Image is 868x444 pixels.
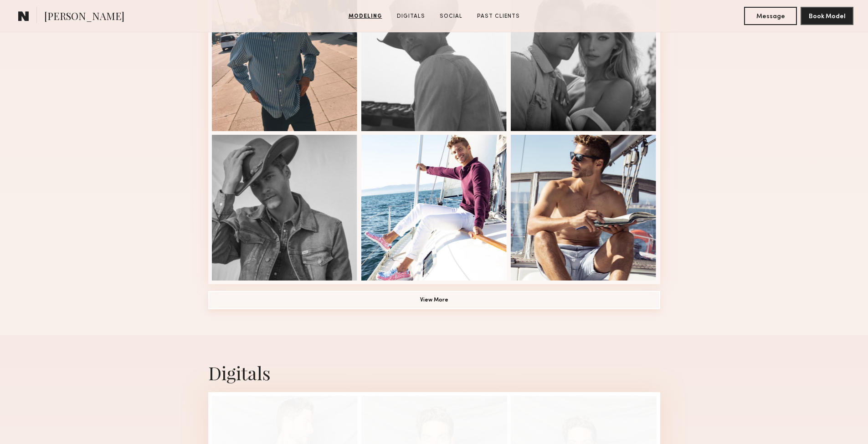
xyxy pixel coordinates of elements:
[393,12,429,20] a: Digitals
[436,12,466,20] a: Social
[744,7,797,25] button: Message
[801,12,853,20] a: Book Model
[208,291,660,309] button: View More
[208,361,660,385] div: Digitals
[44,9,124,25] span: [PERSON_NAME]
[345,12,386,20] a: Modeling
[801,7,853,25] button: Book Model
[473,12,524,20] a: Past Clients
